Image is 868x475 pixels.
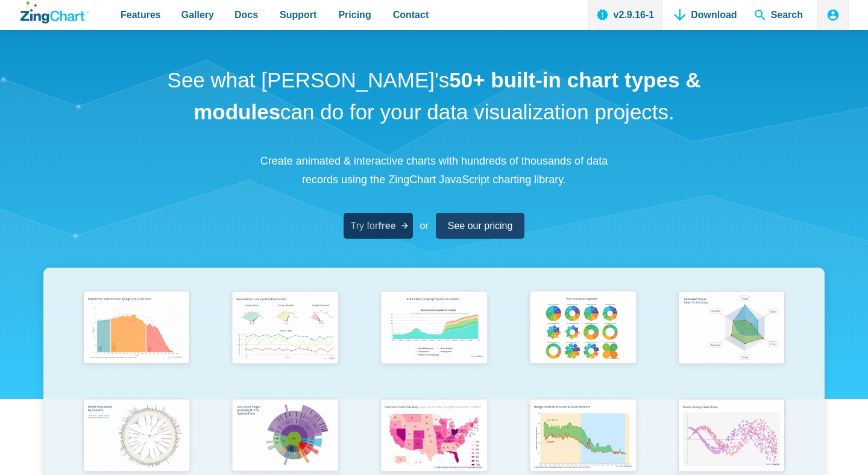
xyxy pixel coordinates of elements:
img: Population Distribution by Age Group in 2052 [77,286,196,371]
img: Responsive Live Update Dashboard [225,286,344,371]
h1: See what [PERSON_NAME]'s can do for your data visualization projects. [163,64,705,128]
p: Create animated & interactive charts with hundreds of thousands of data records using the ZingCha... [253,152,615,189]
a: Responsive Live Update Dashboard [211,286,360,394]
strong: 50+ built-in chart types & modules [193,68,700,124]
span: Gallery [181,7,214,23]
img: Animated Radar Chart ft. Pet Data [672,286,791,371]
span: Docs [234,7,258,23]
a: Area Chart (Displays Nodes on Hover) [360,286,509,394]
a: Pie Transform Options [508,286,657,394]
span: See our pricing [448,218,513,234]
img: Area Chart (Displays Nodes on Hover) [374,286,493,371]
a: ZingChart Logo. Click to return to the homepage [20,1,89,24]
a: Animated Radar Chart ft. Pet Data [657,286,806,394]
strong: free [378,221,395,231]
span: or [420,218,429,234]
span: Contact [393,7,429,23]
span: Pricing [338,7,371,23]
a: See our pricing [436,213,525,239]
span: Features [121,7,161,23]
img: Pie Transform Options [523,286,642,371]
span: Try for [351,218,396,234]
a: Population Distribution by Age Group in 2052 [62,286,211,394]
a: Try forfree [344,213,413,239]
span: Support [280,7,316,23]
